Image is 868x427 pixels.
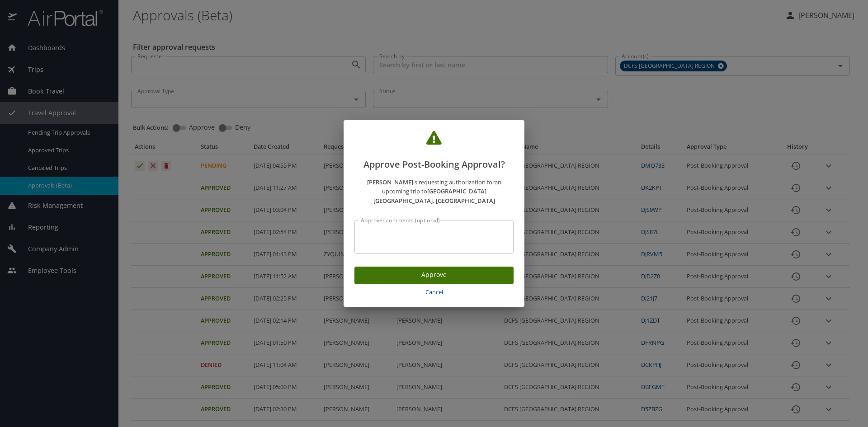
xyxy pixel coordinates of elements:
[358,287,510,297] span: Cancel
[354,131,514,172] h2: Approve Post-Booking Approval?
[367,178,413,186] strong: [PERSON_NAME]
[354,284,514,300] button: Cancel
[362,269,506,281] span: Approve
[354,178,514,206] p: is requesting authorization for an upcoming trip to
[373,187,495,205] strong: [GEOGRAPHIC_DATA] [GEOGRAPHIC_DATA], [GEOGRAPHIC_DATA]
[354,267,514,284] button: Approve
